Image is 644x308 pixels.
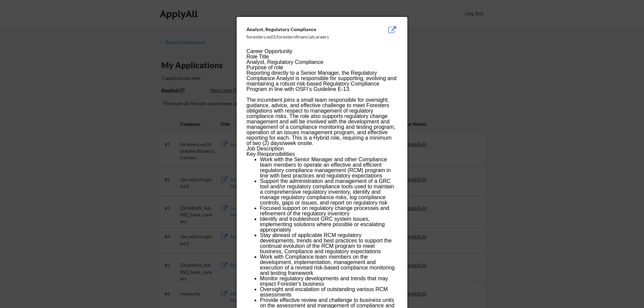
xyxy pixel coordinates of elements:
h1: Career Opportunity [246,49,397,54]
li: Identify and troubleshoot GRC system issues, implementing solutions where possible or escalating ... [260,216,397,233]
h2: Purpose of role [246,65,397,70]
li: Work with Compliance team members on the development, implementation, management and execution of... [260,254,397,276]
li: Support the administration and management of a GRC tool and/or regulatory compliance tools used t... [260,179,397,206]
li: Monitor regulatory developments and trends that may impact Forester's business [260,276,397,287]
li: Stay abreast of applicable RCM regulatory developments, trends and best practices to support the ... [260,233,397,254]
li: Work with the Senior Manager and other Compliance team members to operate an effective and effici... [260,157,397,179]
div: foresters.wd3.forestersfinancialcareers [246,33,363,40]
div: Analyst, Regulatory Compliance [246,26,363,33]
h2: Role Title [246,54,397,60]
li: Oversight and escalation of outstanding various RCM assessments [260,287,397,298]
h2: Job Description [246,146,397,151]
h2: Key Responsibilities [246,151,397,157]
li: Focused support on regulatory change processes and refinement of the regulatory inventory [260,206,397,216]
